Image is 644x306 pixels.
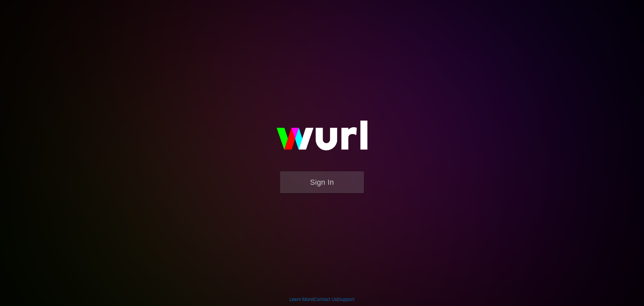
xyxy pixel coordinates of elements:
div: | | [289,296,355,303]
img: wurl-logo-on-black-223613ac3d8ba8fe6dc639794a292ebdb59501304c7dfd60c99c58986ef67473.svg [255,106,389,171]
a: Contact Us [314,297,337,302]
button: Sign In [280,171,364,193]
a: Learn More [289,297,313,302]
a: Support [338,297,355,302]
